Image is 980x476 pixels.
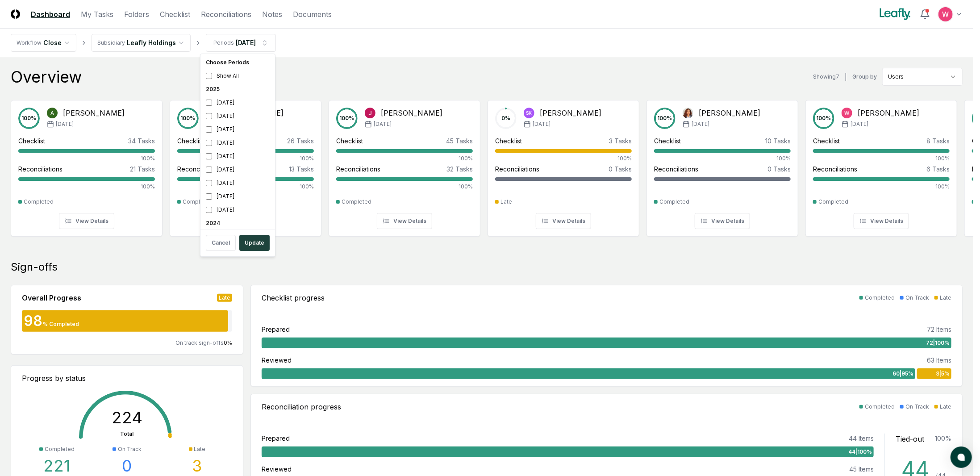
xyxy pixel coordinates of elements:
[206,235,236,251] button: Cancel
[202,217,273,230] div: 2024
[202,190,273,203] div: [DATE]
[202,150,273,163] div: [DATE]
[202,69,273,83] div: Show All
[202,163,273,176] div: [DATE]
[202,203,273,217] div: [DATE]
[202,109,273,123] div: [DATE]
[202,123,273,136] div: [DATE]
[202,56,273,69] div: Choose Periods
[202,96,273,109] div: [DATE]
[202,83,273,96] div: 2025
[202,136,273,150] div: [DATE]
[202,176,273,190] div: [DATE]
[239,235,270,251] button: Update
